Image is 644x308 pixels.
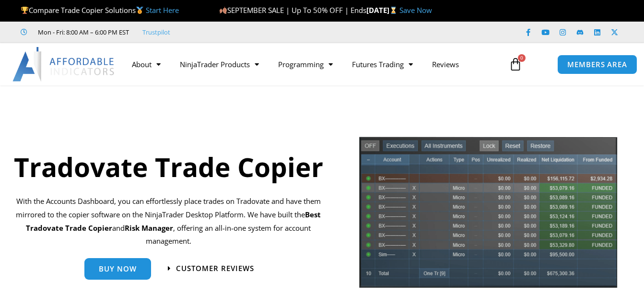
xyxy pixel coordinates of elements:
img: LogoAI | Affordable Indicators – NinjaTrader [12,47,116,82]
span: 0 [518,54,526,62]
span: Mon - Fri: 8:00 AM – 6:00 PM EST [35,26,129,38]
a: MEMBERS AREA [557,55,637,74]
a: About [122,53,170,75]
strong: Best Tradovate Trade Copier [26,210,321,233]
span: SEPTEMBER SALE | Up To 50% OFF | Ends [219,5,366,15]
a: Programming [269,53,342,75]
a: 0 [494,50,537,78]
h1: Tradovate Trade Copier [7,148,329,185]
a: NinjaTrader Products [170,53,269,75]
img: 🍂 [220,7,227,14]
img: 🥇 [136,7,143,14]
img: tradecopier | Affordable Indicators – NinjaTrader [358,136,618,295]
nav: Menu [122,53,503,75]
a: Futures Trading [342,53,422,75]
strong: Risk Manager [125,223,173,233]
p: With the Accounts Dashboard, you can effortlessly place trades on Tradovate and have them mirrore... [7,195,329,248]
a: Start Here [146,5,179,15]
a: Reviews [422,53,468,75]
img: 🏆 [21,7,28,14]
a: Customer Reviews [168,265,254,272]
a: Save Now [399,5,432,15]
a: Trustpilot [142,26,170,38]
strong: [DATE] [366,5,399,15]
span: MEMBERS AREA [567,61,627,68]
img: ⌛ [390,7,397,14]
a: Buy Now [84,258,151,280]
span: Compare Trade Copier Solutions [21,5,179,15]
span: Customer Reviews [176,265,254,272]
span: Buy Now [99,265,137,272]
